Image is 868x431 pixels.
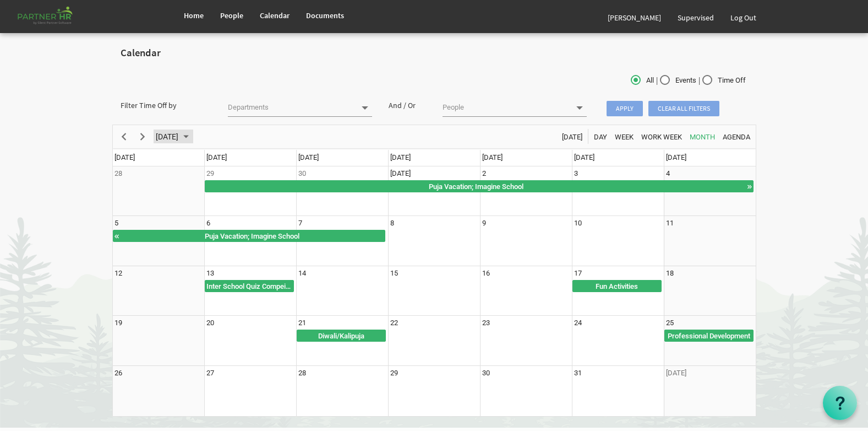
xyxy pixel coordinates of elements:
[390,268,398,279] div: Wednesday, October 15, 2025
[390,368,398,379] div: Wednesday, October 29, 2025
[390,153,411,161] span: [DATE]
[678,13,714,23] span: Supervised
[720,130,752,143] button: Agenda
[687,130,717,143] button: Month
[298,168,306,179] div: Tuesday, September 30, 2025
[482,218,486,229] div: Thursday, October 9, 2025
[631,76,654,85] span: All
[205,281,293,292] div: Inter School Quiz Compeition
[205,181,746,192] div: Puja Vacation; Imagine School
[593,130,608,144] span: Day
[206,268,214,279] div: Monday, October 13, 2025
[574,153,594,161] span: [DATE]
[702,76,746,85] span: Time Off
[666,317,674,328] div: Saturday, October 25, 2025
[114,168,122,179] div: Sunday, September 28, 2025
[390,317,398,328] div: Wednesday, October 22, 2025
[592,130,609,143] button: Day
[666,268,674,279] div: Saturday, October 18, 2025
[297,330,385,341] div: Diwali/Kalipuja
[574,168,578,179] div: Friday, October 3, 2025
[114,125,133,148] div: previous period
[666,368,686,379] div: Saturday, November 1, 2025
[482,268,490,279] div: Thursday, October 16, 2025
[297,330,386,342] div: Diwali/Kalipuja Begin From Tuesday, October 21, 2025 at 12:00:00 AM GMT+05:30 Ends At Wednesday, ...
[666,168,670,179] div: Saturday, October 4, 2025
[112,100,220,111] div: Filter Time Off by
[206,153,227,161] span: [DATE]
[613,130,635,143] button: Week
[482,153,503,161] span: [DATE]
[220,10,243,20] span: People
[443,100,570,115] input: People
[722,2,765,33] a: Log Out
[640,130,683,144] span: Work Week
[298,218,302,229] div: Tuesday, October 7, 2025
[665,330,753,341] div: Professional Development
[112,125,756,417] schedule: of October 2025
[607,101,643,116] span: Apply
[206,317,214,328] div: Monday, October 20, 2025
[666,218,674,229] div: Saturday, October 11, 2025
[113,230,386,242] div: Puja Vacation Begin From Monday, September 29, 2025 at 12:00:00 AM GMT+05:30 Ends At Wednesday, O...
[666,153,686,161] span: [DATE]
[260,10,290,20] span: Calendar
[639,130,684,143] button: Work Week
[121,47,748,59] h2: Calendar
[573,281,661,292] div: Fun Activities
[660,76,696,85] span: Events
[560,130,584,143] button: Today
[228,100,355,115] input: Departments
[184,10,204,20] span: Home
[380,100,434,111] div: And / Or
[116,130,131,143] button: Previous
[298,268,306,279] div: Tuesday, October 14, 2025
[572,280,662,292] div: Fun Activities Begin From Friday, October 17, 2025 at 12:00:00 AM GMT+05:30 Ends At Saturday, Oct...
[205,180,754,192] div: Puja Vacation Begin From Monday, September 29, 2025 at 12:00:00 AM GMT+05:30 Ends At Wednesday, O...
[152,125,195,148] div: October 2025
[542,73,756,89] div: | |
[561,130,583,144] span: [DATE]
[648,101,719,116] span: Clear all filters
[689,130,716,144] span: Month
[206,218,210,229] div: Monday, October 6, 2025
[120,230,385,241] div: Puja Vacation; Imagine School
[206,368,214,379] div: Monday, October 27, 2025
[599,2,669,33] a: [PERSON_NAME]
[574,218,582,229] div: Friday, October 10, 2025
[574,317,582,328] div: Friday, October 24, 2025
[114,153,135,161] span: [DATE]
[482,168,486,179] div: Thursday, October 2, 2025
[206,168,214,179] div: Monday, September 29, 2025
[298,368,306,379] div: Tuesday, October 28, 2025
[133,125,152,148] div: next period
[669,2,722,33] a: Supervised
[574,268,582,279] div: Friday, October 17, 2025
[155,130,179,144] span: [DATE]
[574,368,582,379] div: Friday, October 31, 2025
[298,317,306,328] div: Tuesday, October 21, 2025
[482,317,490,328] div: Thursday, October 23, 2025
[114,268,122,279] div: Sunday, October 12, 2025
[154,130,193,143] button: September 2025
[482,368,490,379] div: Thursday, October 30, 2025
[298,153,319,161] span: [DATE]
[722,130,751,144] span: Agenda
[614,130,635,144] span: Week
[306,10,344,20] span: Documents
[664,330,754,342] div: Professional Development Begin From Saturday, October 25, 2025 at 12:00:00 AM GMT+05:30 Ends At S...
[135,130,150,143] button: Next
[114,368,122,379] div: Sunday, October 26, 2025
[390,168,411,179] div: Wednesday, October 1, 2025
[114,218,118,229] div: Sunday, October 5, 2025
[205,280,294,292] div: Inter School Quiz Compeition Begin From Monday, October 13, 2025 at 12:00:00 AM GMT+05:30 Ends At...
[390,218,394,229] div: Wednesday, October 8, 2025
[114,317,122,328] div: Sunday, October 19, 2025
